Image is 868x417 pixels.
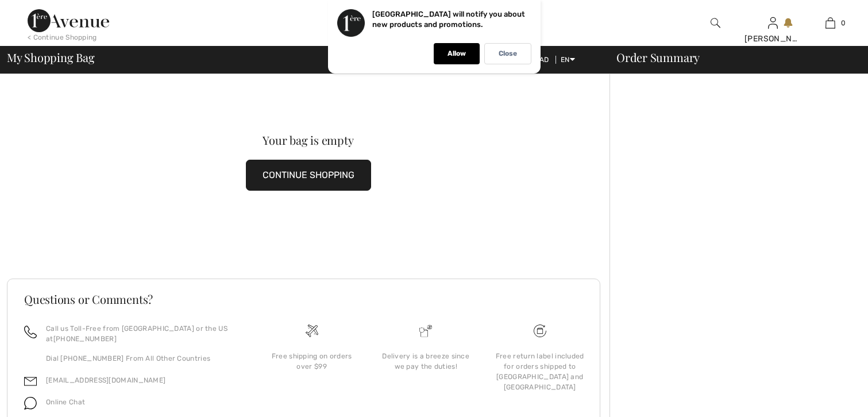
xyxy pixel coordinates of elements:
[24,326,37,338] img: call
[492,351,588,392] div: Free return label included for orders shipped to [GEOGRAPHIC_DATA] and [GEOGRAPHIC_DATA]
[419,325,432,337] img: Delivery is a breeze since we pay the duties!
[24,375,37,388] img: email
[534,325,546,337] img: Free shipping on orders over $99
[264,351,360,372] div: Free shipping on orders over $99
[46,323,241,344] p: Call us Toll-Free from [GEOGRAPHIC_DATA] or the US at
[46,398,85,406] span: Online Chat
[24,294,583,305] h3: Questions or Comments?
[378,351,474,372] div: Delivery is a breeze since we pay the duties!
[28,32,97,43] div: < Continue Shopping
[372,10,525,29] p: [GEOGRAPHIC_DATA] will notify you about new products and promotions.
[246,160,371,191] button: CONTINUE SHOPPING
[24,397,37,410] img: chat
[306,325,318,337] img: Free shipping on orders over $99
[744,33,801,45] div: [PERSON_NAME]
[447,49,466,58] p: Allow
[603,52,861,63] div: Order Summary
[825,16,835,30] img: My Bag
[768,16,778,30] img: My Info
[561,56,575,64] span: EN
[7,52,95,63] span: My Shopping Bag
[46,376,165,384] a: [EMAIL_ADDRESS][DOMAIN_NAME]
[28,9,109,32] img: 1ère Avenue
[53,335,117,343] a: [PHONE_NUMBER]
[802,16,858,30] a: 0
[768,17,778,28] a: Sign In
[841,18,846,28] span: 0
[711,16,720,30] img: search the website
[499,49,517,58] p: Close
[37,134,579,146] div: Your bag is empty
[46,353,241,364] p: Dial [PHONE_NUMBER] From All Other Countries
